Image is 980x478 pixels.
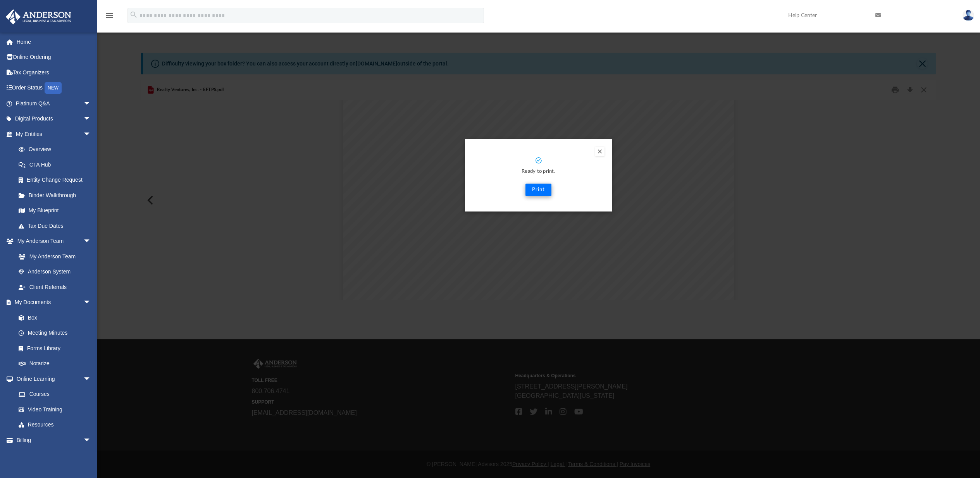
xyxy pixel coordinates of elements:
a: Meeting Minutes [11,325,99,341]
span: arrow_drop_down [83,111,99,127]
a: Online Ordering [5,50,103,65]
a: Online Learningarrow_drop_down [5,371,99,387]
a: Digital Productsarrow_drop_down [5,111,103,127]
a: Platinum Q&Aarrow_drop_down [5,96,103,111]
a: Anderson System [11,264,99,280]
a: Overview [11,142,103,157]
a: Tax Organizers [5,65,103,80]
span: arrow_drop_down [83,371,99,387]
img: User Pic [963,10,974,21]
i: search [129,10,138,19]
a: CTA Hub [11,157,103,172]
span: arrow_drop_down [83,234,99,249]
span: arrow_drop_down [83,295,99,311]
button: Print [525,184,551,196]
a: Video Training [11,402,95,417]
a: Events Calendar [5,448,103,463]
a: menu [105,15,114,20]
a: Forms Library [11,340,95,356]
a: Notarize [11,356,99,371]
div: NEW [45,82,62,94]
a: Resources [11,417,99,433]
a: Binder Walkthrough [11,187,103,203]
span: arrow_drop_down [83,432,99,448]
a: Courses [11,387,99,402]
a: My Entitiesarrow_drop_down [5,126,103,142]
span: arrow_drop_down [83,96,99,112]
a: My Anderson Team [11,249,95,264]
img: Anderson Advisors Platinum Portal [3,9,74,24]
a: Home [5,34,103,50]
a: Client Referrals [11,279,99,295]
a: Billingarrow_drop_down [5,432,103,448]
a: My Blueprint [11,203,99,218]
a: Order StatusNEW [5,80,103,96]
p: Ready to print. [473,167,605,176]
div: Preview [141,80,936,300]
a: My Anderson Teamarrow_drop_down [5,234,99,249]
a: Entity Change Request [11,172,103,188]
i: menu [105,11,114,20]
a: Tax Due Dates [11,218,103,234]
a: My Documentsarrow_drop_down [5,295,99,310]
span: arrow_drop_down [83,126,99,142]
a: Box [11,310,95,325]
